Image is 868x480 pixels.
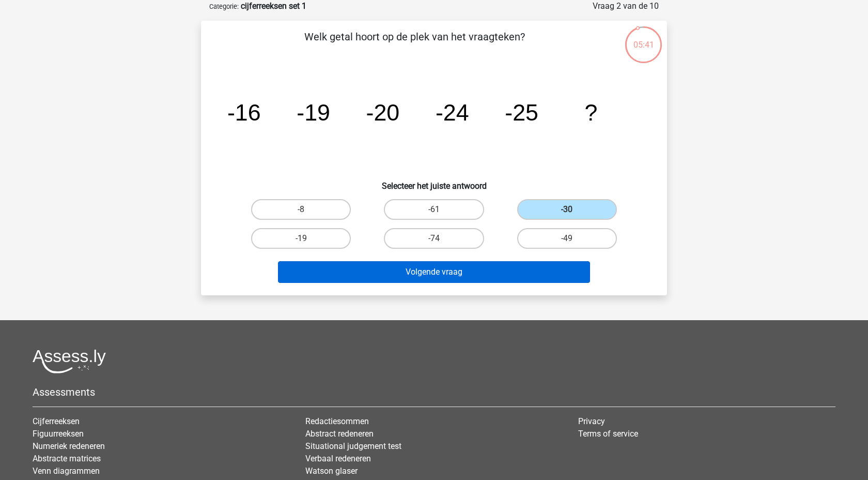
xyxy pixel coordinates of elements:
a: Verbaal redeneren [305,454,371,463]
label: -49 [517,228,617,249]
tspan: -19 [297,99,330,125]
small: Categorie: [209,3,239,10]
div: 05:41 [624,25,663,51]
label: -19 [251,228,351,249]
h5: Assessments [33,386,835,398]
button: Volgende vraag [278,261,591,283]
a: Abstracte matrices [33,454,101,463]
a: Numeriek redeneren [33,441,105,451]
a: Situational judgement test [305,441,401,451]
a: Privacy [578,416,605,426]
a: Watson glaser [305,466,358,476]
tspan: -20 [366,99,400,125]
label: -74 [384,228,484,249]
tspan: -16 [227,99,261,125]
p: Welk getal hoort op de plek van het vraagteken? [218,29,612,60]
tspan: -25 [505,99,538,125]
a: Figuurreeksen [33,429,84,439]
img: Assessly logo [33,349,106,373]
a: Redactiesommen [305,416,369,426]
a: Venn diagrammen [33,466,100,476]
strong: cijferreeksen set 1 [241,1,306,11]
tspan: -24 [436,99,469,125]
h6: Selecteer het juiste antwoord [218,173,650,191]
label: -8 [251,199,351,220]
label: -30 [517,199,617,220]
a: Cijferreeksen [33,416,80,426]
a: Terms of service [578,429,638,439]
tspan: ? [584,99,597,125]
a: Abstract redeneren [305,429,374,439]
label: -61 [384,199,484,220]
